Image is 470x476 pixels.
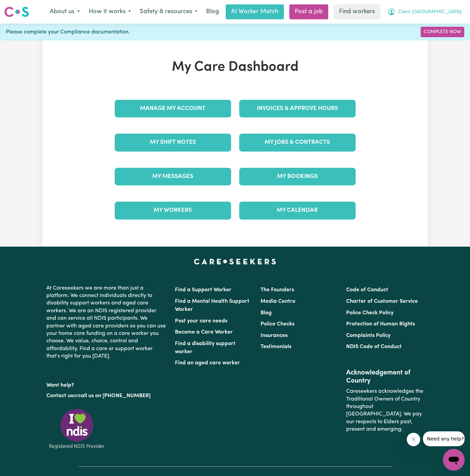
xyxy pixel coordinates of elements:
[175,360,240,366] a: Find an aged care worker
[346,299,418,304] a: Charter of Customer Service
[194,259,276,264] a: Careseekers home page
[175,299,249,312] a: Find a Mental Health Support Worker
[4,4,29,20] a: Careseekers logo
[175,341,236,355] a: Find a disability support worker
[346,287,388,293] a: Code of Conduct
[175,287,231,293] a: Find a Support Worker
[346,333,390,338] a: Complaints Policy
[115,134,231,151] a: My Shift Notes
[4,6,29,18] img: Careseekers logo
[443,449,465,471] iframe: Button to launch messaging window
[226,4,284,19] a: AI Worker Match
[46,282,167,363] p: At Careseekers we are more than just a platform. We connect individuals directly to disability su...
[261,299,295,304] a: Media Centre
[84,5,135,19] button: How it works
[261,333,288,338] a: Insurances
[239,100,356,117] a: Invoices & Approve Hours
[46,379,167,389] p: Want help?
[421,27,464,37] a: Complete Now
[78,393,151,399] a: call us on [PHONE_NUMBER]
[407,433,420,446] iframe: Close message
[261,344,291,349] a: Testimonials
[202,4,223,19] a: Blog
[46,408,107,450] img: Registered NDIS provider
[175,330,233,335] a: Become a Care Worker
[135,5,202,19] button: Safety & resources
[289,4,328,19] a: Post a job
[346,344,402,349] a: NDIS Code of Conduct
[115,202,231,219] a: My Workers
[346,310,394,316] a: Police Check Policy
[45,5,84,19] button: About us
[46,389,167,402] p: or
[346,321,415,327] a: Protection of Human Rights
[239,168,356,185] a: My Bookings
[239,134,356,151] a: My Jobs & Contracts
[423,431,465,446] iframe: Message from company
[261,321,294,327] a: Police Checks
[383,5,466,19] button: My Account
[115,168,231,185] a: My Messages
[175,318,227,324] a: Post your care needs
[261,310,272,316] a: Blog
[334,4,380,19] a: Find workers
[346,369,424,385] h2: Acknowledgement of Country
[111,59,360,75] h1: My Care Dashboard
[46,393,73,399] a: Contact us
[346,385,424,436] p: Careseekers acknowledges the Traditional Owners of Country throughout [GEOGRAPHIC_DATA]. We pay o...
[261,287,294,293] a: The Founders
[6,28,130,36] span: Please complete your Compliance documentation.
[398,8,462,16] span: Client [GEOGRAPHIC_DATA]
[115,100,231,117] a: Manage My Account
[239,202,356,219] a: My Calendar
